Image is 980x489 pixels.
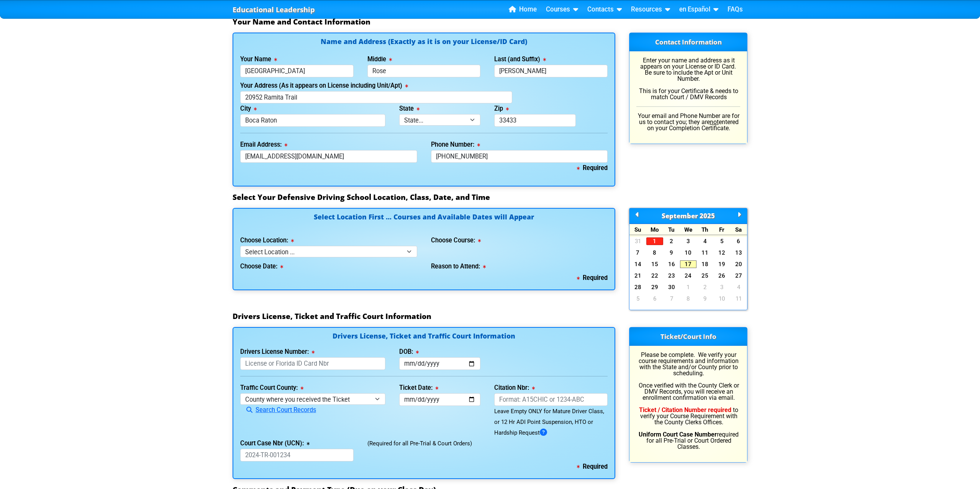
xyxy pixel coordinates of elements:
label: Drivers License Number: [240,349,315,355]
p: Enter your name and address as it appears on your License or ID Card. Be sure to include the Apt ... [636,57,740,100]
a: 26 [713,272,730,280]
label: State [399,106,420,112]
h3: Drivers License, Ticket and Traffic Court Information [233,312,747,321]
input: myname@domain.com [240,150,417,163]
a: 8 [680,295,697,303]
label: Choose Date: [240,263,283,270]
a: 27 [730,272,747,280]
a: 7 [663,295,680,303]
a: 21 [629,272,646,280]
label: Your Address (As it appears on License including Unit/Apt) [240,83,408,89]
a: 10 [680,249,697,257]
u: not [710,118,719,126]
div: We [680,224,697,235]
label: Court Case Nbr (UCN): [240,440,310,446]
a: 3 [680,237,697,245]
a: 10 [713,295,730,303]
h3: Ticket/Court Info [629,327,747,346]
a: 12 [713,249,730,257]
p: Please be complete. We verify your course requirements and information with the State and/or Coun... [636,352,740,450]
input: 33123 [494,114,576,127]
a: 8 [646,249,663,257]
div: Th [696,224,713,235]
h3: Your Name and Contact Information [233,17,747,26]
label: DOB: [399,349,419,355]
a: Courses [543,4,581,15]
a: 13 [730,249,747,257]
b: Required [577,463,608,470]
a: 31 [629,237,646,245]
a: 2 [663,237,680,245]
div: Tu [663,224,680,235]
a: 20 [730,260,747,268]
label: Choose Course: [431,237,481,244]
a: Educational Leadership [233,3,315,16]
a: Contacts [584,4,625,15]
a: 9 [663,249,680,257]
input: License or Florida ID Card Nbr [240,357,385,370]
a: 11 [696,249,713,257]
input: mm/dd/yyyy [399,357,481,370]
a: 24 [680,272,697,280]
input: Format: A15CHIC or 1234-ABC [494,393,608,406]
a: 4 [730,283,747,291]
b: Ticket / Citation Number required [639,406,731,414]
div: (Required for all Pre-Trial & Court Orders) [361,438,615,461]
a: 5 [629,295,646,303]
a: 17 [680,260,697,268]
a: 6 [730,237,747,245]
a: 7 [629,249,646,257]
label: Last (and Suffix) [494,56,546,62]
input: 123 Street Name [240,91,512,104]
input: mm/dd/yyyy [399,393,481,406]
input: Last Name [494,65,608,77]
a: 6 [646,295,663,303]
label: Traffic Court County: [240,385,303,391]
h3: Select Your Defensive Driving School Location, Class, Date, and Time [233,193,747,202]
div: Leave Empty ONLY for Mature Driver Class, or 12 Hr ADI Point Suspension, HTO or Hardship Request [494,406,608,438]
a: 18 [696,260,713,268]
span: 2025 [700,211,715,220]
a: 11 [730,295,747,303]
a: 5 [713,237,730,245]
div: Mo [646,224,663,235]
input: 2024-TR-001234 [240,449,354,461]
label: Ticket Date: [399,385,438,391]
label: Email Address: [240,142,287,148]
a: 28 [629,283,646,291]
b: Required [577,274,608,281]
a: Search Court Records [240,406,316,414]
label: Choose Location: [240,237,294,244]
a: Resources [628,4,673,15]
a: 25 [696,272,713,280]
a: 23 [663,272,680,280]
h3: Contact Information [629,33,747,51]
a: 15 [646,260,663,268]
a: 1 [646,237,663,245]
a: 29 [646,283,663,291]
input: Middle Name [367,65,481,77]
label: City [240,106,257,112]
a: 1 [680,283,697,291]
a: 22 [646,272,663,280]
label: Phone Number: [431,142,480,148]
a: 30 [663,283,680,291]
div: Su [629,224,646,235]
label: Middle [367,56,392,62]
a: 4 [696,237,713,245]
input: Where we can reach you [431,150,608,163]
label: Reason to Attend: [431,263,486,270]
input: Tallahassee [240,114,385,127]
a: 2 [696,283,713,291]
h4: Drivers License, Ticket and Traffic Court Information [240,333,608,341]
input: First Name [240,65,354,77]
h4: Name and Address (Exactly as it is on your License/ID Card) [240,38,608,45]
a: 9 [696,295,713,303]
a: FAQs [724,4,746,15]
b: Uniform Court Case Number [639,431,717,438]
a: 19 [713,260,730,268]
label: Your Name [240,56,277,62]
span: September [662,211,698,220]
div: Fr [713,224,730,235]
h4: Select Location First ... Courses and Available Dates will Appear [240,214,608,229]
